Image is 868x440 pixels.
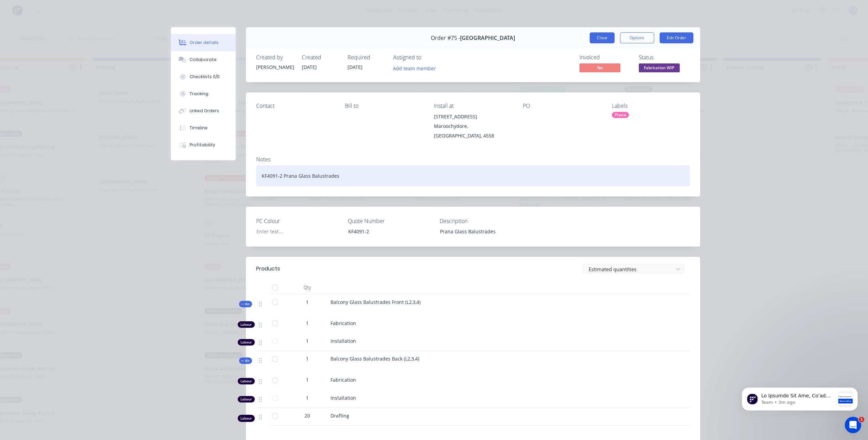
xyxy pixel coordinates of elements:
button: Kit [239,357,252,364]
button: Close [590,32,615,43]
span: 1 [306,337,309,344]
div: Checklists 0/0 [190,74,220,80]
div: Profitability [190,142,215,148]
span: 1 [306,355,309,362]
span: Installation [330,395,356,401]
div: Prana Glass Balustrades [435,226,520,236]
div: Notes [256,156,690,163]
label: Quote Number [348,217,433,225]
div: Order details [190,40,219,46]
div: Products [256,265,280,273]
div: Tracking [190,91,208,97]
label: Description [440,217,525,225]
span: Fabrication WIP [639,63,680,72]
div: Invoiced [579,54,631,61]
div: Labels [612,103,690,109]
span: 1 [306,394,309,401]
div: Prana [612,112,629,118]
div: Labour [238,321,255,328]
span: 1 [859,417,864,422]
span: [DATE] [302,64,317,70]
span: Fabrication [330,377,356,383]
button: Add team member [389,63,439,73]
button: Fabrication WIP [639,63,680,74]
span: Balcony Glass Balustrades Back (L2,3,4) [330,355,419,362]
div: Labour [238,378,255,384]
div: Timeline [190,125,208,131]
span: Kit [241,358,250,363]
button: Checklists 0/0 [171,68,236,85]
span: No [579,63,620,72]
button: Kit [239,301,252,307]
div: [STREET_ADDRESS]Maroochydore, [GEOGRAPHIC_DATA], 4558 [434,112,512,141]
span: [GEOGRAPHIC_DATA] [460,35,515,41]
span: Kit [241,302,250,307]
button: Order details [171,34,236,51]
div: Assigned to [393,54,461,61]
iframe: Intercom notifications message [732,374,868,422]
span: [DATE] [348,64,363,70]
div: PO [523,103,601,109]
div: Maroochydore, [GEOGRAPHIC_DATA], 4558 [434,121,512,141]
p: Message from Team, sent 3m ago [30,26,103,32]
div: Contact [256,103,334,109]
div: KF4091-2 Prana Glass Balustrades [256,165,690,186]
div: Required [348,54,385,61]
button: Options [620,32,654,43]
span: 1 [306,298,309,306]
div: Install at [434,103,512,109]
button: Profitability [171,136,236,153]
div: Labour [238,415,255,422]
span: Fabrication [330,320,356,326]
label: PC Colour [256,217,341,225]
span: 20 [305,412,310,419]
span: Order #75 - [431,35,460,41]
button: Linked Orders [171,102,236,119]
div: Labour [238,396,255,402]
div: Qty [287,281,328,294]
div: Status [639,54,690,61]
button: Edit Order [660,32,693,43]
div: Linked Orders [190,108,219,114]
div: [PERSON_NAME] [256,63,294,71]
div: Collaborate [190,57,217,63]
div: [STREET_ADDRESS] [434,112,512,121]
button: Add team member [393,63,440,73]
button: Tracking [171,85,236,102]
button: Collaborate [171,51,236,68]
div: Created by [256,54,294,61]
span: 1 [306,376,309,383]
div: Labour [238,339,255,346]
iframe: Intercom live chat [845,417,861,433]
span: Lo Ipsumdo Sit Ame, Co’ad elitse doe temp incididu utlabor etdolorem al enim admi veniamqu nos ex... [30,19,102,411]
div: Bill to [345,103,423,109]
button: Timeline [171,119,236,136]
div: KF4091-2 [343,226,428,236]
span: Installation [330,338,356,344]
span: 1 [306,320,309,327]
span: Drafting [330,412,349,419]
div: Created [302,54,339,61]
span: Balcony Glass Balustrades Front (L2,3,4) [330,299,421,305]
